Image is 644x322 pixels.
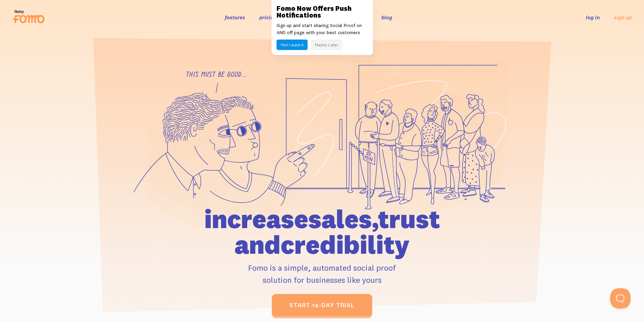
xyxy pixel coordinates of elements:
p: Fomo is a simple, automated social proof solution for businesses like yours [166,262,479,286]
p: Sign up and start sharing Social Proof on AND off page with your best customers [277,22,368,36]
a: log in [586,14,600,21]
h3: Fomo Now Offers Push Notifications [277,5,368,19]
a: sign up [614,14,632,21]
a: blog [381,14,392,21]
h1: increase sales, trust and credibility [166,206,479,257]
a: start 14-day trial [272,294,372,316]
a: pricing [259,14,277,21]
a: features [225,14,245,21]
button: Yes! I want it [277,40,308,50]
iframe: Help Scout Beacon - Open [610,288,630,308]
button: Maybe Later [311,40,342,50]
